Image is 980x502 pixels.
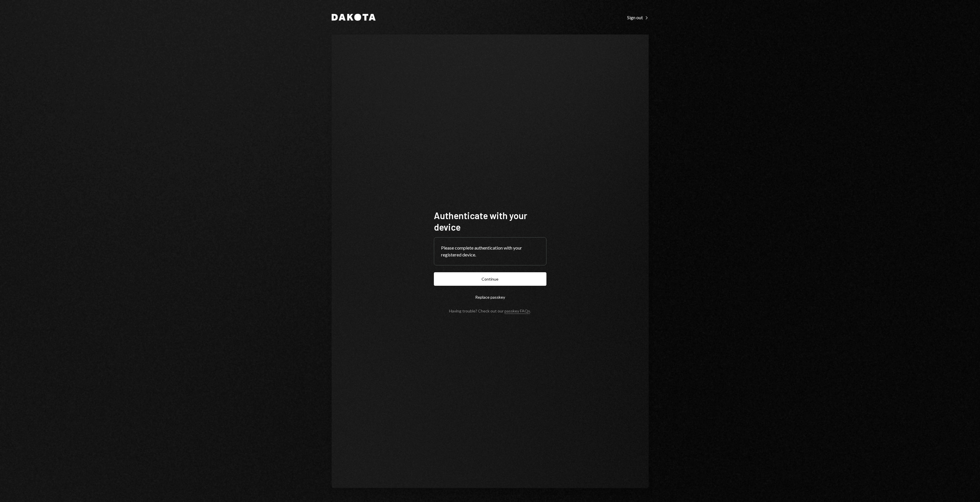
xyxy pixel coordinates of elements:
[434,210,546,233] h1: Authenticate with your device
[627,14,649,20] a: Sign out
[441,244,539,258] div: Please complete authentication with your registered device.
[449,308,531,313] div: Having trouble? Check out our .
[434,272,546,286] button: Continue
[434,290,546,304] button: Replace passkey
[627,15,649,20] div: Sign out
[505,308,530,314] a: passkey FAQs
